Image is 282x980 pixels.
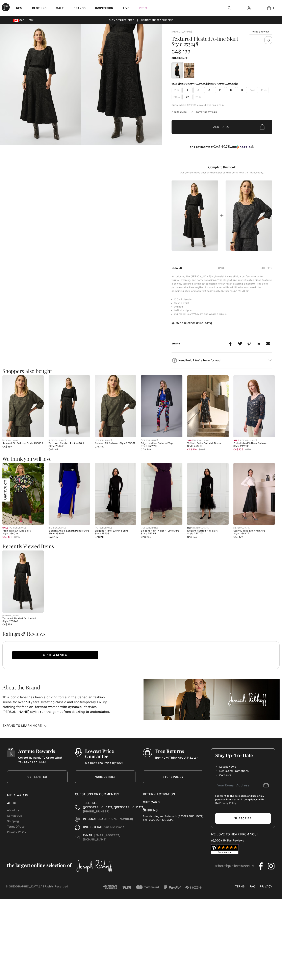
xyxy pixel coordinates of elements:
[143,792,203,797] a: Return Activation
[260,264,272,272] div: Shipping
[182,94,193,100] span: 22
[18,748,67,754] h3: Avenue Rewards
[215,863,254,869] p: #boutique1ereAvenue
[2,614,44,617] div: [PERSON_NAME]
[7,830,26,834] a: Privacy Policy
[172,94,182,100] span: 20
[172,357,272,363] div: Need help? We're here for you!
[7,825,25,828] a: Terms Of Use
[211,844,238,854] img: Customer Reviews
[6,884,96,889] p: © [GEOGRAPHIC_DATA] All Rights Reserved
[85,748,135,759] h3: Lowest Price Guarantee
[83,801,146,809] span: TOLL FREE ([GEOGRAPHIC_DATA]/[GEOGRAPHIC_DATA]):
[219,769,249,773] span: Deals And Promotions
[215,781,271,790] input: Your E-mail Address
[74,6,86,11] a: Brands
[141,463,182,525] img: Elegant High-Waist A-Line Skirt Style 259151
[2,375,44,437] img: Relaxed Fit Pullover Style 253002
[268,360,272,362] img: Arrow2.svg
[2,3,10,11] img: 1ère Avenue
[164,885,181,889] img: Paypal
[143,770,203,783] a: Store Policy
[253,89,255,91] img: ring-m.svg
[7,801,68,808] div: About
[172,110,187,114] span: Size Guide
[2,536,12,538] span: CA$ 102
[260,124,264,129] img: Bag.svg
[181,57,188,59] span: Black
[75,833,80,842] img: Contact us
[233,536,243,538] span: CA$ 199
[2,544,280,549] h3: Recently Viewed Items
[95,375,136,437] img: Relaxed Fit Pullover Style 253002
[213,125,231,129] span: Add to Bag
[7,814,22,817] a: Contact Us
[172,82,239,85] div: Size ([GEOGRAPHIC_DATA]/[GEOGRAPHIC_DATA]):
[172,36,256,47] h1: Textured Pleated A-line Skirt Style 253248
[2,368,280,374] h3: Shoppers also bought
[172,103,272,107] div: Our model is 5'9"/175 cm and wears a size 6.
[233,439,239,442] span: Sale
[143,800,203,805] a: Gift Card
[2,631,280,636] h3: Ratings & Reviews
[187,375,229,437] a: V-Neck Polka Dot Midi Dress Style 251907
[228,6,231,10] img: search the website
[141,536,151,538] span: CA$ 205
[2,442,44,445] div: Relaxed Fit Pullover Style 253002
[75,770,135,783] a: More Details
[174,312,272,316] li: Our model is 5'9"/175 cm and wears a size 6.
[13,19,26,22] span: CAD
[2,456,280,461] h3: We think you will love
[172,120,272,134] button: Add to Bag
[249,29,272,34] button: Write a review
[215,87,225,93] span: 10
[233,448,243,451] span: CA$ 103
[233,463,275,525] img: Sparkly Tulle Evening Skirt Style 254927
[49,530,90,535] div: Elegant Ankle-Length Pencil Skirt Style 258011
[144,679,280,720] img: About the Brand
[75,825,80,830] img: Online Chat
[193,94,203,100] span: 24
[177,89,179,91] img: ring-m.svg
[7,793,28,797] a: My Rewards
[2,617,44,623] div: Textured Pleated A-Line Skirt Style 253248
[49,375,90,437] a: Textured Pleated A-Line Skirt Style 253248
[16,6,22,11] a: New
[95,526,136,530] div: [PERSON_NAME]
[233,526,275,530] div: [PERSON_NAME]
[6,862,71,868] span: The largest online selection of
[187,463,229,525] img: Elegant Ruffled Midi Skirt Style 259743
[215,813,271,824] button: Subscribe
[273,6,274,10] span: 1
[7,809,19,812] a: About Us
[172,145,272,149] div: or 4 payments of with
[2,550,44,613] a: Textured Pleated A-Line Skirt Style 253248
[258,884,274,889] a: Privacy
[172,49,190,55] span: CA$ 199
[172,171,272,177] div: Our stylists have chosen these pieces that come together beautifully.
[106,817,133,821] a: [PHONE_NUMBER]
[248,884,257,889] a: FAQ
[204,87,214,93] span: 8
[187,442,229,448] div: V-Neck Polka Dot Midi Dress Style 251907
[2,463,44,525] img: High-Waist A-Line Skirt Style 256016
[49,448,58,451] span: CA$ 199
[2,723,280,728] div: Expand to Learn More
[85,761,135,769] p: We Beat The Price By 10%!
[233,375,275,437] img: Embellished V-Neck Pullover Style 241922
[155,756,199,764] p: Buy Now! Think About It Later!
[236,145,251,149] img: Sezzle
[7,748,15,757] img: Avenue Rewards
[199,448,205,451] span: $265
[248,6,251,10] img: My Info
[83,834,94,837] span: E-MAIL:
[193,87,203,93] span: 6
[83,825,102,829] span: ONLINE CHAT:
[141,448,151,451] span: CA$ 249
[12,651,98,659] button: Write a review
[2,685,139,690] div: About the Brand
[233,884,247,889] a: Terms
